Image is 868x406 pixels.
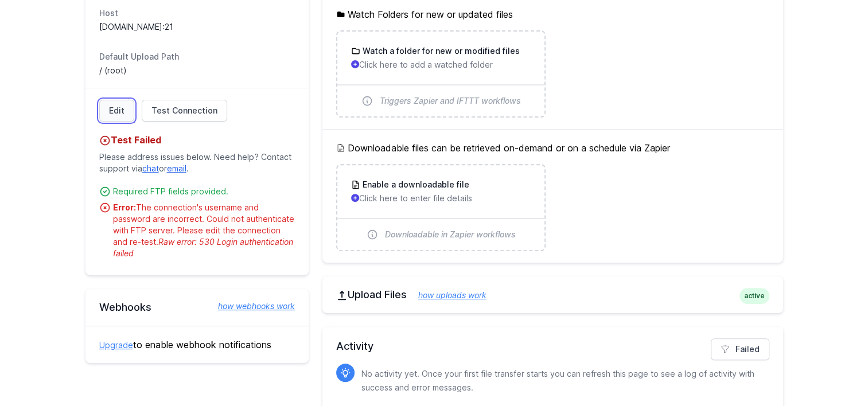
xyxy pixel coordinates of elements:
a: how webhooks work [207,300,295,312]
span: Triggers Zapier and IFTTT workflows [380,95,521,107]
a: Edit [99,100,134,122]
p: Click here to add a watched folder [351,59,531,71]
a: email [167,163,186,173]
div: Required FTP fields provided. [113,186,295,197]
span: Downloadable in Zapier workflows [385,229,516,240]
div: The connection's username and password are incorrect. Could not authenticate with FTP server. Ple... [113,202,295,259]
a: Test Connection [142,100,227,122]
h2: Upload Files [336,288,769,302]
div: to enable webhook notifications [85,326,309,363]
dd: / (root) [99,65,295,76]
h2: Webhooks [99,300,295,314]
h3: Watch a folder for new or modified files [360,45,520,57]
a: chat [142,163,159,173]
h5: Downloadable files can be retrieved on-demand or on a schedule via Zapier [336,141,769,155]
dt: Default Upload Path [99,51,295,63]
dd: [DOMAIN_NAME]:21 [99,21,295,33]
span: active [739,288,769,304]
span: Raw error: 530 Login authentication failed [113,237,293,258]
a: Watch a folder for new or modified files Click here to add a watched folder Triggers Zapier and I... [337,32,544,116]
h5: Watch Folders for new or updated files [336,7,769,21]
a: Upgrade [99,340,133,350]
h3: Enable a downloadable file [360,179,469,190]
dt: Host [99,7,295,19]
iframe: Drift Widget Chat Controller [811,349,854,392]
p: Click here to enter file details [351,193,531,204]
a: Enable a downloadable file Click here to enter file details Downloadable in Zapier workflows [337,165,544,250]
strong: Error: [113,202,136,212]
h2: Activity [336,338,769,354]
p: Please address issues below. Need help? Contact support via or . [99,147,295,179]
h4: Test Failed [99,133,295,147]
span: Test Connection [151,105,217,116]
a: how uploads work [407,290,486,300]
a: Failed [711,338,769,360]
